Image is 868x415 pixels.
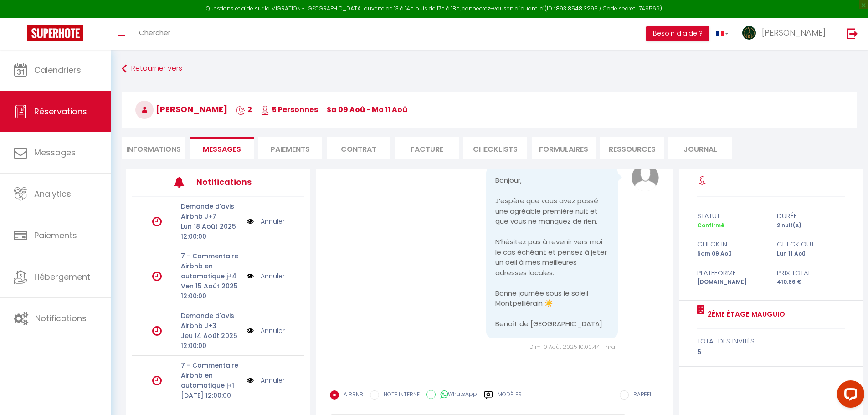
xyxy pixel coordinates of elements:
[181,360,241,390] p: 7 - Commentaire Airbnb en automatique j+1
[261,326,285,336] a: Annuler
[529,343,618,351] span: Dim 10 Août 2025 10:00:44 - mail
[436,390,477,400] label: WhatsApp
[35,313,87,324] span: Notifications
[697,347,845,358] div: 5
[668,137,732,159] li: Journal
[691,278,771,287] div: [DOMAIN_NAME]
[132,18,177,50] a: Chercher
[532,137,596,159] li: FORMULAIRES
[34,271,90,282] span: Hébergement
[600,137,664,159] li: Ressources
[181,251,241,281] p: 7 - Commentaire Airbnb en automatique j+4
[762,27,826,38] span: [PERSON_NAME]
[691,239,771,250] div: check in
[181,221,241,241] p: Lun 18 Août 2025 12:00:00
[258,137,322,159] li: Paiements
[691,267,771,278] div: Plateforme
[463,137,527,159] li: CHECKLISTS
[261,375,285,385] a: Annuler
[247,271,254,281] img: NO IMAGE
[771,278,851,287] div: 410.66 €
[771,210,851,221] div: durée
[847,28,858,39] img: logout
[339,390,363,400] label: AIRBNB
[27,25,83,41] img: Super Booking
[203,144,241,154] span: Messages
[830,377,868,415] iframe: LiveChat chat widget
[735,18,837,50] a: ... [PERSON_NAME]
[139,28,170,37] span: Chercher
[629,390,652,400] label: RAPPEL
[236,104,252,115] span: 2
[181,281,241,301] p: Ven 15 Août 2025 12:00:00
[181,390,241,400] p: [DATE] 12:00:00
[327,104,407,115] span: Sa 09 Aoû - Mo 11 Aoû
[135,103,227,115] span: [PERSON_NAME]
[507,5,544,12] a: en cliquant ici
[34,230,77,241] span: Paiements
[327,137,390,159] li: Contrat
[247,326,254,336] img: NO IMAGE
[34,64,81,76] span: Calendriers
[261,216,285,226] a: Annuler
[771,239,851,250] div: check out
[34,147,76,158] span: Messages
[771,250,851,258] div: Lun 11 Aoû
[247,216,254,226] img: NO IMAGE
[771,221,851,230] div: 2 nuit(s)
[247,375,254,385] img: NO IMAGE
[122,61,857,77] a: Retourner vers
[34,106,87,117] span: Réservations
[771,267,851,278] div: Prix total
[691,210,771,221] div: statut
[34,188,71,200] span: Analytics
[181,311,241,331] p: Demande d'avis Airbnb J+3
[261,104,318,115] span: 5 Personnes
[697,336,845,347] div: total des invités
[691,250,771,258] div: Sam 09 Aoû
[498,390,522,406] label: Modèles
[395,137,459,159] li: Facture
[742,26,756,40] img: ...
[261,271,285,281] a: Annuler
[181,331,241,351] p: Jeu 14 Août 2025 12:00:00
[632,164,659,191] img: avatar.png
[697,221,724,229] span: Confirmé
[196,172,268,192] h3: Notifications
[704,309,785,320] a: 2ème étage MAUGUIO
[122,137,185,159] li: Informations
[646,26,709,41] button: Besoin d'aide ?
[495,175,609,329] pre: Bonjour, J’espère que vous avez passé une agréable première nuit et que vous ne manquez de rien. ...
[181,201,241,221] p: Demande d'avis Airbnb J+7
[379,390,420,400] label: NOTE INTERNE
